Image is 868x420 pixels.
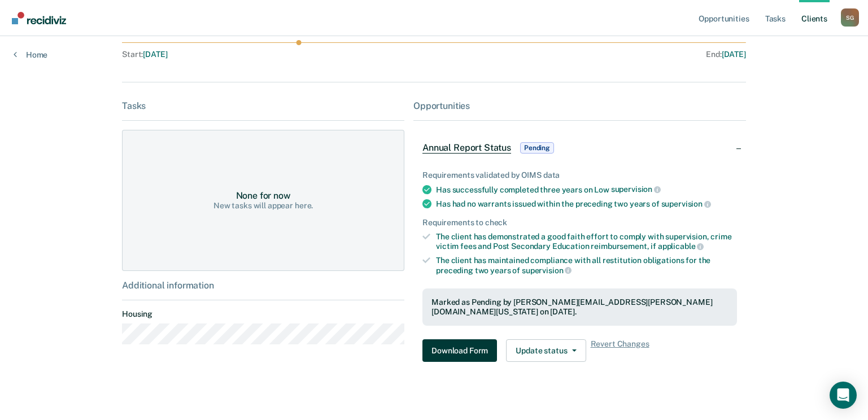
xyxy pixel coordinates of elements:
[436,199,737,209] div: Has had no warrants issued within the preceding two years of
[506,339,586,362] button: Update status
[413,130,746,166] div: Annual Report StatusPending
[422,339,497,362] button: Download Form
[413,100,746,111] div: Opportunities
[14,50,47,60] a: Home
[422,170,737,180] div: Requirements validated by OIMS data
[422,218,737,228] div: Requirements to check
[520,142,554,154] span: Pending
[591,339,649,362] span: Revert Changes
[213,201,313,211] div: New tasks will appear here.
[143,50,167,59] span: [DATE]
[841,8,859,27] div: S G
[722,50,746,59] span: [DATE]
[422,142,511,154] span: Annual Report Status
[422,339,501,362] a: Navigate to form link
[122,50,434,59] div: Start :
[12,12,66,24] img: Recidiviz
[436,185,737,195] div: Has successfully completed three years on Low
[122,280,404,291] div: Additional information
[436,232,737,251] div: The client has demonstrated a good faith effort to comply with supervision, crime victim fees and...
[830,382,857,409] div: Open Intercom Messenger
[658,242,704,251] span: applicable
[522,266,572,275] span: supervision
[436,256,737,275] div: The client has maintained compliance with all restitution obligations for the preceding two years of
[611,185,661,194] span: supervision
[236,190,291,201] div: None for now
[841,8,859,27] button: Profile dropdown button
[122,100,404,111] div: Tasks
[439,50,746,59] div: End :
[661,199,711,208] span: supervision
[431,297,728,317] div: Marked as Pending by [PERSON_NAME][EMAIL_ADDRESS][PERSON_NAME][DOMAIN_NAME][US_STATE] on [DATE].
[122,309,404,319] dt: Housing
